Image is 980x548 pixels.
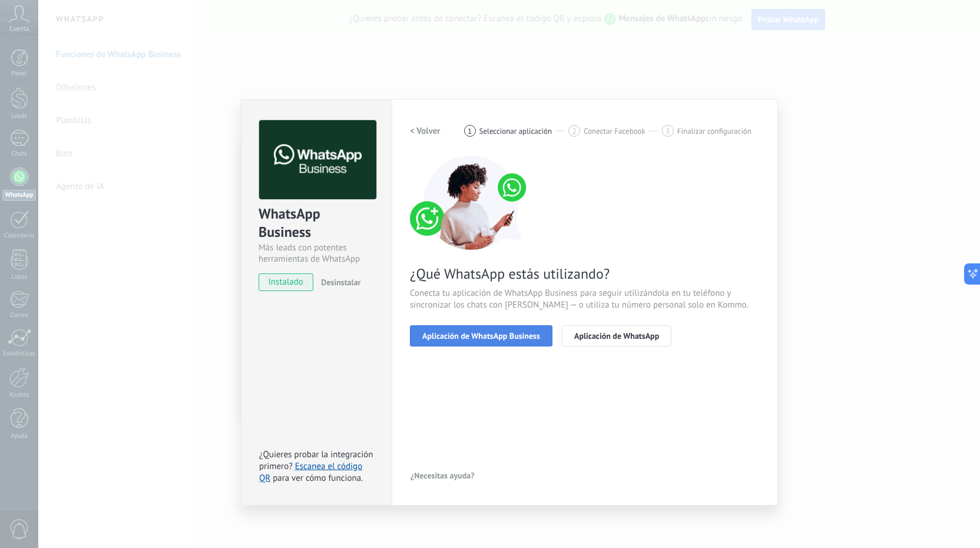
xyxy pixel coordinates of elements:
button: ¿Necesitas ayuda? [410,467,475,484]
span: Finalizar configuración [677,127,751,136]
div: WhatsApp Business [259,204,375,242]
span: ¿Quieres probar la integración primero? [259,449,373,472]
span: ¿Qué WhatsApp estás utilizando? [410,265,760,283]
h2: < Volver [410,126,441,137]
span: 1 [468,126,472,136]
img: logo_main.png [259,120,376,200]
span: Seleccionar aplicación [479,127,552,136]
span: Conecta tu aplicación de WhatsApp Business para seguir utilizándola en tu teléfono y sincronizar ... [410,288,760,311]
span: Conectar Facebook [584,127,645,136]
button: Desinstalar [316,273,360,291]
span: 2 [572,126,577,136]
span: instalado [259,273,313,291]
button: Aplicación de WhatsApp Business [410,325,552,346]
span: Aplicación de WhatsApp [574,332,659,340]
a: Escanea el código QR [259,461,362,484]
span: para ver cómo funciona. [273,473,363,484]
button: Aplicación de WhatsApp [562,325,671,346]
div: Más leads con potentes herramientas de WhatsApp [259,242,375,265]
span: 3 [666,126,670,136]
img: connect number [410,156,534,250]
span: ¿Necesitas ayuda? [410,471,475,480]
span: Desinstalar [321,277,360,288]
span: Aplicación de WhatsApp Business [422,332,540,340]
button: < Volver [410,120,441,141]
